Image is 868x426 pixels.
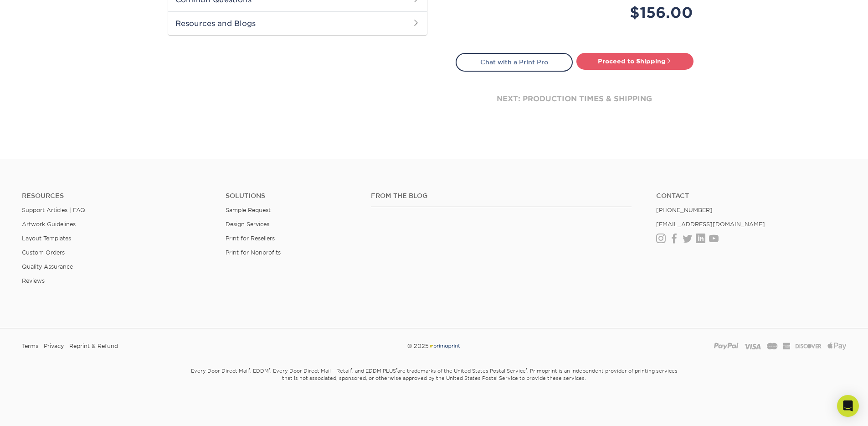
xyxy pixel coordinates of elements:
a: Chat with a Print Pro [456,53,573,71]
a: Sample Request [226,207,271,213]
a: [EMAIL_ADDRESS][DOMAIN_NAME] [656,221,765,228]
a: Terms [22,339,38,353]
h4: Resources [22,192,212,200]
sup: ® [351,367,352,372]
a: Artwork Guidelines [22,221,76,228]
small: Every Door Direct Mail , EDDM , Every Door Direct Mail – Retail , and EDDM PLUS are trademarks of... [168,364,701,404]
div: Open Intercom Messenger [837,395,859,417]
div: © 2025 [294,339,574,353]
sup: ® [526,367,527,372]
h4: From the Blog [371,192,632,200]
div: $156.00 [581,2,693,24]
a: Contact [656,192,846,200]
a: Reviews [22,277,45,284]
a: Custom Orders [22,249,65,256]
a: Print for Resellers [226,235,275,242]
h4: Solutions [226,192,357,200]
a: Design Services [226,221,269,228]
a: Reprint & Refund [69,339,118,353]
sup: ® [396,367,397,372]
a: Proceed to Shipping [576,53,693,69]
a: Quality Assurance [22,263,73,270]
a: [PHONE_NUMBER] [656,207,713,213]
div: next: production times & shipping [456,72,693,126]
sup: ® [249,367,250,372]
a: Print for Nonprofits [226,249,281,256]
a: Privacy [44,339,64,353]
a: Layout Templates [22,235,71,242]
img: Primoprint [429,343,461,349]
a: Support Articles | FAQ [22,207,85,213]
sup: ® [269,367,270,372]
h2: Resources and Blogs [168,11,427,35]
